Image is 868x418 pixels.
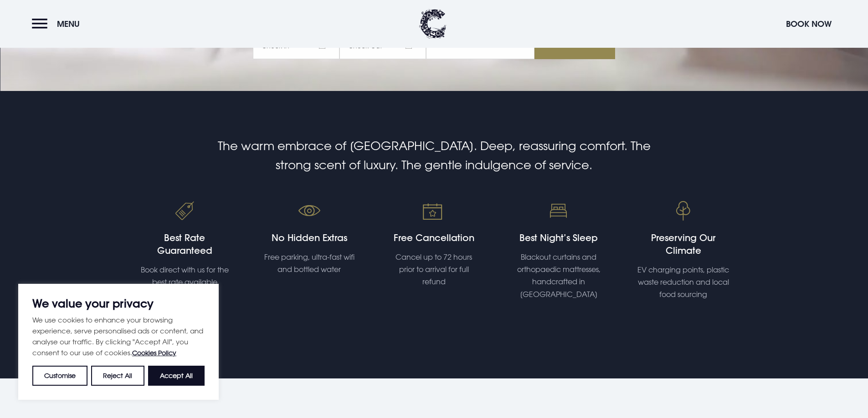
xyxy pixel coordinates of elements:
[419,9,447,39] img: Clandeboye Lodge
[418,195,450,227] img: Tailored bespoke events venue
[263,232,355,244] h4: No Hidden Extras
[388,232,480,244] h4: Free Cancellation
[57,19,80,29] span: Menu
[32,14,84,34] button: Menu
[32,314,205,358] p: We use cookies to enhance your browsing experience, serve personalised ads or content, and analys...
[263,251,355,276] p: Free parking, ultra-fast wifi and bottled water
[637,264,729,301] p: EV charging points, plastic waste reduction and local food sourcing
[18,284,219,400] div: We value your privacy
[293,195,325,227] img: No hidden fees
[637,232,729,257] h4: Preserving Our Climate
[512,251,605,301] p: Blackout curtains and orthopaedic mattresses, handcrafted in [GEOGRAPHIC_DATA]
[139,264,231,288] p: Book direct with us for the best rate available
[32,298,205,309] p: We value your privacy
[388,251,480,288] p: Cancel up to 72 hours prior to arrival for full refund
[218,139,651,172] span: The warm embrace of [GEOGRAPHIC_DATA]. Deep, reassuring comfort. The strong scent of luxury. The ...
[169,195,200,227] img: Best rate guaranteed
[132,349,176,357] a: Cookies Policy
[781,14,836,34] button: Book Now
[139,232,231,257] h4: Best Rate Guaranteed
[668,195,699,227] img: Event venue Bangor, Northern Ireland
[512,232,605,244] h4: Best Night’s Sleep
[148,366,205,386] button: Accept All
[91,366,144,386] button: Reject All
[543,195,575,227] img: Orthopaedic mattresses sleep
[32,366,87,386] button: Customise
